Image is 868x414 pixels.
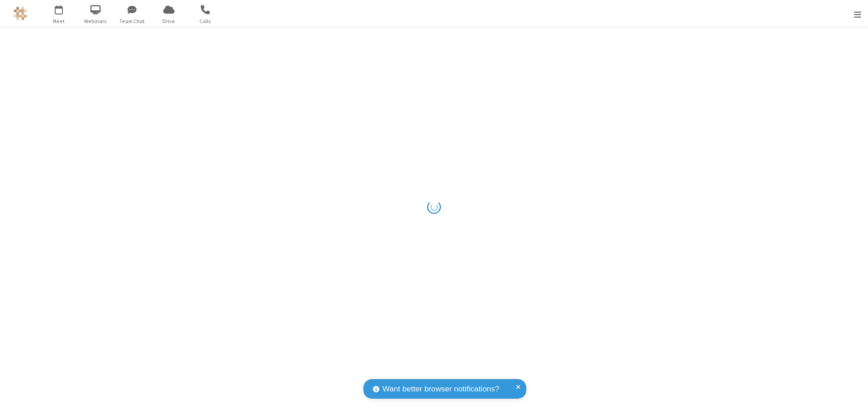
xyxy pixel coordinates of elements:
[42,17,76,25] span: Meet
[382,383,499,395] span: Want better browser notifications?
[14,7,27,20] img: QA Selenium DO NOT DELETE OR CHANGE
[79,17,113,25] span: Webinars
[152,17,186,25] span: Drive
[189,17,222,25] span: Calls
[115,17,149,25] span: Team Chat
